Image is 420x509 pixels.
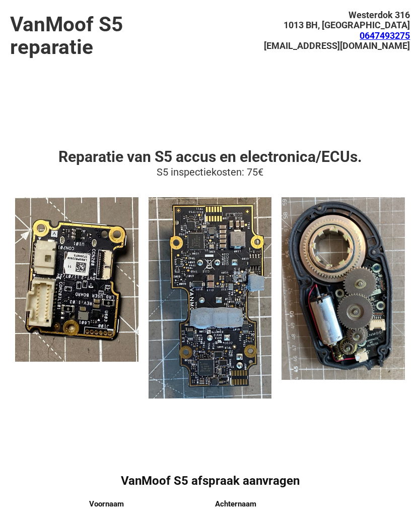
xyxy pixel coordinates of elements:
[89,499,205,509] label: Voornaam
[10,13,210,58] h1: VanMoof S5 reparatie
[15,197,138,362] img: photo_2024-06-06_20-01-49_vgp6y0.jpg
[157,166,263,178] span: S5 inspectiekosten: 75€
[149,197,272,399] img: photo_2024-06-06_20-00-19_libxdw.jpg
[264,40,410,51] span: [EMAIL_ADDRESS][DOMAIN_NAME]
[89,473,331,489] div: VanMoof S5 afspraak aanvragen
[284,20,410,30] span: 1013 BH, [GEOGRAPHIC_DATA]
[360,30,410,41] a: 0647493275
[348,10,410,20] span: Westerdok 316
[282,197,405,380] img: photo_2024-06-06_20-00-25_dgqhze.jpg
[215,499,331,509] label: Achternaam
[58,148,362,165] span: Reparatie van S5 accus en electronica/ECUs.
